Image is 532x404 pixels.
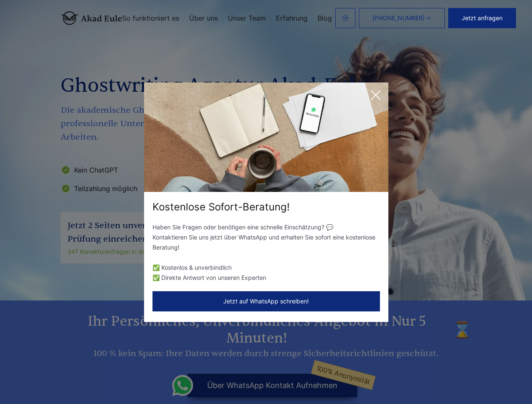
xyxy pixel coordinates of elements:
[122,15,179,21] a: So funktioniert es
[152,222,380,252] p: Haben Sie Fragen oder benötigen eine schnelle Einschätzung? 💬 Kontaktieren Sie uns jetzt über Wha...
[152,263,380,273] li: ✅ Kostenlos & unverbindlich
[228,15,266,21] a: Unser Team
[276,15,307,21] a: Erfahrung
[318,15,332,21] a: Blog
[144,200,388,214] div: Kostenlose Sofort-Beratung!
[448,8,516,28] button: Jetzt anfragen
[372,15,425,21] span: [PHONE_NUMBER]
[189,15,218,21] a: Über uns
[342,15,349,21] img: email
[359,8,445,28] a: [PHONE_NUMBER]
[152,273,380,283] li: ✅ Direkte Antwort von unseren Experten
[144,82,388,192] img: exit
[152,291,380,311] button: Jetzt auf WhatsApp schreiben!
[61,11,122,25] img: logo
